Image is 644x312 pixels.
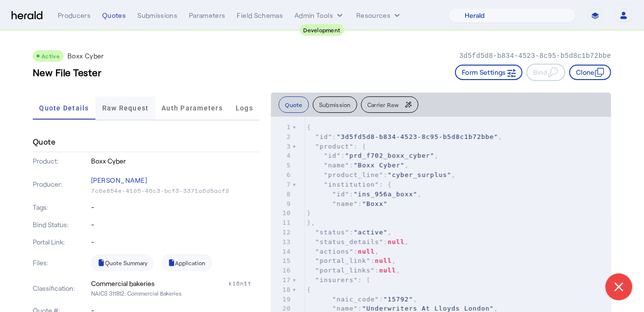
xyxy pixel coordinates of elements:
p: Files: [33,258,89,268]
p: Bind Status: [33,220,89,230]
p: Product: [33,156,89,166]
div: 19 [271,295,292,304]
span: : , [307,229,392,236]
p: Boxx Cyber [91,156,260,166]
div: 10 [271,208,292,218]
div: ki6n1t [228,279,259,288]
span: { [307,123,311,131]
span: : , [307,152,439,159]
button: Submission [313,96,357,113]
img: Herald Logo [12,11,42,20]
div: 5 [271,161,292,170]
div: 18 [271,285,292,295]
a: Quote Summary [91,255,154,271]
span: : , [307,248,379,255]
div: 17 [271,275,292,285]
div: 12 [271,228,292,237]
p: 7c6e854e-4105-46c3-bcf3-3371a6d5acf2 [91,187,260,195]
span: "name" [324,162,349,169]
span: "Underwriters At Lloyds London" [362,305,494,312]
p: Boxx Cyber [67,51,104,61]
p: [PERSON_NAME] [91,174,260,187]
span: : , [307,257,396,264]
span: : { [307,143,366,150]
span: : [307,200,388,207]
button: Resources dropdown menu [356,11,402,20]
span: : , [307,133,502,140]
span: "prd_f702_boxx_cyber" [345,152,434,159]
div: 9 [271,199,292,209]
span: Quote Details [39,105,89,111]
div: Commercial bakeries [91,279,155,288]
div: 7 [271,180,292,190]
span: "name" [332,200,358,207]
span: "insurers" [315,276,358,284]
div: Parameters [189,11,226,20]
span: "name" [332,305,358,312]
div: 1 [271,122,292,132]
h3: New File Tester [33,66,102,79]
button: Clone [569,65,611,80]
div: Producers [58,11,91,20]
span: }, [307,219,315,226]
button: Quote [279,96,309,113]
p: Tags: [33,203,89,212]
p: - [91,220,260,230]
span: "cyber_surplus" [388,171,451,178]
button: Bind [526,64,565,81]
span: : , [307,171,456,178]
span: Active [41,53,60,59]
span: { [307,286,311,293]
span: Logs [236,105,253,111]
div: 13 [271,237,292,247]
p: Portal Link: [33,237,89,247]
span: Auth Parameters [161,105,223,111]
span: } [307,209,311,217]
span: : , [307,296,417,303]
span: "status_details" [315,238,383,245]
span: "institution" [324,181,379,188]
p: 3d5fd5d8-b834-4523-8c95-b5d8c1b72bbe [459,51,611,61]
div: 2 [271,132,292,142]
span: : , [307,238,409,245]
span: Carrier Raw [367,102,399,108]
h4: Quote [33,136,55,148]
button: Carrier Raw [361,96,418,113]
button: internal dropdown menu [295,11,345,20]
span: "id" [324,152,341,159]
span: "product_line" [324,171,384,178]
span: "active" [354,229,388,236]
span: "15792" [383,296,413,303]
span: : , [307,267,400,274]
a: Application [161,255,212,271]
div: 6 [271,170,292,180]
div: 16 [271,266,292,275]
span: : , [307,305,498,312]
span: "3d5fd5d8-b834-4523-8c95-b5d8c1b72bbe" [336,133,498,140]
span: "Boxx" [362,200,388,207]
div: Submissions [137,11,177,20]
span: Raw Request [102,105,149,111]
span: : { [307,181,392,188]
span: "actions" [315,248,353,255]
span: : , [307,162,409,169]
div: 8 [271,190,292,199]
div: 15 [271,256,292,266]
p: - [91,237,260,247]
span: "ins_956a_boxx" [354,190,417,198]
div: 3 [271,142,292,151]
button: Form Settings [455,65,523,80]
div: 14 [271,247,292,257]
span: "naic_code" [332,296,379,303]
span: null [358,248,375,255]
span: "id" [315,133,332,140]
span: null [388,238,404,245]
span: "id" [332,190,349,198]
span: "portal_links" [315,267,375,274]
p: Classification: [33,284,89,293]
span: "status" [315,229,349,236]
div: Quotes [102,11,126,20]
span: : , [307,190,421,198]
span: null [379,267,396,274]
p: Producer: [33,179,89,189]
